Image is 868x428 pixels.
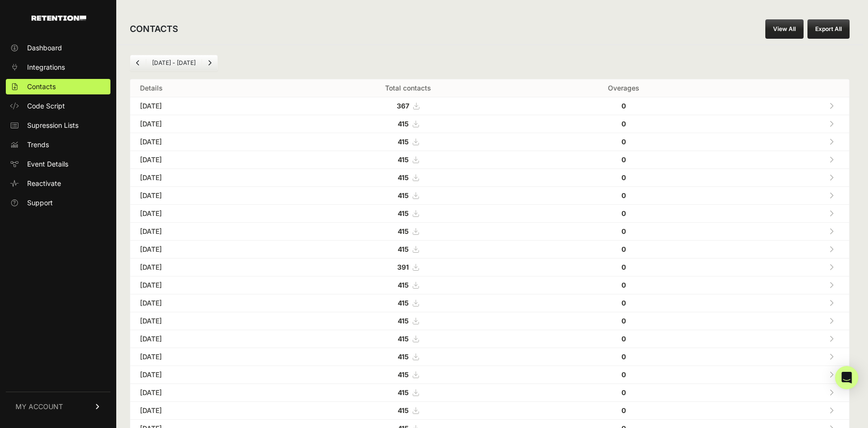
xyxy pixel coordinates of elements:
th: Overages [529,79,718,97]
span: Reactivate [27,179,61,188]
span: Support [27,198,53,208]
li: [DATE] - [DATE] [146,59,201,67]
strong: 0 [621,173,626,182]
a: 415 [398,173,418,182]
td: [DATE] [130,259,287,276]
a: 367 [397,102,419,110]
a: Event Details [6,156,110,172]
button: Export All [807,19,850,39]
strong: 0 [621,317,626,325]
td: [DATE] [130,97,287,115]
strong: 0 [621,120,626,128]
a: Reactivate [6,176,110,191]
strong: 415 [398,173,409,182]
a: MY ACCOUNT [6,392,110,421]
strong: 367 [397,102,409,110]
a: 415 [398,406,418,414]
td: [DATE] [130,276,287,294]
a: 415 [398,138,418,146]
strong: 0 [621,191,626,199]
div: Open Intercom Messenger [835,366,858,389]
a: 415 [398,227,418,235]
strong: 0 [621,138,626,146]
strong: 0 [621,406,626,414]
span: Contacts [27,82,56,92]
span: Supression Lists [27,121,78,130]
h2: CONTACTS [130,22,178,36]
span: MY ACCOUNT [15,402,63,412]
strong: 0 [621,299,626,307]
a: 415 [398,370,418,379]
a: Next [202,55,217,71]
a: Dashboard [6,40,110,56]
a: 415 [398,155,418,164]
strong: 0 [621,281,626,289]
a: 415 [398,120,418,128]
td: [DATE] [130,384,287,402]
a: Integrations [6,60,110,75]
strong: 415 [398,370,409,379]
a: Supression Lists [6,118,110,133]
strong: 415 [398,120,409,128]
a: 415 [398,352,418,361]
td: [DATE] [130,402,287,420]
strong: 0 [621,335,626,343]
strong: 0 [621,245,626,253]
strong: 415 [398,227,409,235]
a: 415 [398,281,418,289]
td: [DATE] [130,223,287,241]
td: [DATE] [130,205,287,223]
td: [DATE] [130,330,287,348]
a: 415 [398,209,418,217]
a: Support [6,195,110,211]
strong: 0 [621,352,626,361]
td: [DATE] [130,312,287,330]
strong: 415 [398,352,409,361]
td: [DATE] [130,348,287,366]
strong: 0 [621,227,626,235]
strong: 415 [398,245,409,253]
td: [DATE] [130,151,287,169]
td: [DATE] [130,115,287,133]
span: Code Script [27,101,65,111]
a: 415 [398,335,418,343]
img: Retention.com [31,15,86,21]
strong: 415 [398,299,409,307]
a: 391 [397,263,418,271]
a: 415 [398,299,418,307]
a: 415 [398,317,418,325]
td: [DATE] [130,187,287,205]
strong: 415 [398,281,409,289]
a: View All [765,19,804,39]
td: [DATE] [130,294,287,312]
span: Trends [27,140,49,150]
td: [DATE] [130,241,287,259]
span: Event Details [27,159,68,169]
a: Contacts [6,79,110,94]
span: Integrations [27,62,65,72]
strong: 415 [398,406,409,414]
strong: 415 [398,388,409,397]
th: Details [130,79,287,97]
strong: 391 [397,263,409,271]
strong: 0 [621,388,626,397]
a: Trends [6,137,110,153]
strong: 415 [398,209,409,217]
td: [DATE] [130,133,287,151]
td: [DATE] [130,366,287,384]
strong: 0 [621,102,626,110]
td: [DATE] [130,169,287,187]
strong: 415 [398,335,409,343]
a: 415 [398,388,418,397]
strong: 415 [398,138,409,146]
a: 415 [398,191,418,199]
strong: 0 [621,263,626,271]
strong: 415 [398,317,409,325]
strong: 0 [621,370,626,379]
strong: 415 [398,155,409,164]
th: Total contacts [287,79,529,97]
a: 415 [398,245,418,253]
strong: 0 [621,209,626,217]
span: Dashboard [27,43,62,53]
strong: 415 [398,191,409,199]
